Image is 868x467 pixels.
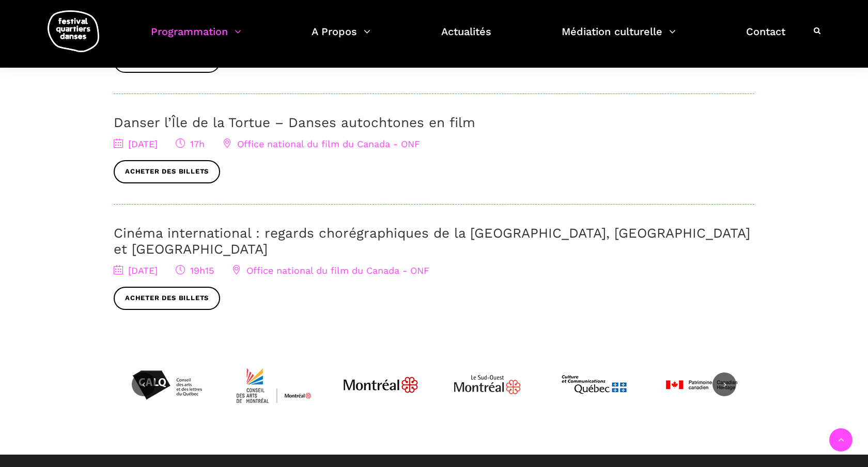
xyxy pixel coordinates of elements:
span: [DATE] [114,265,158,276]
img: mccq-3-3 [555,346,633,424]
img: CMYK_Logo_CAMMontreal [235,346,313,424]
a: Programmation [151,23,241,53]
a: A Propos [312,23,370,53]
a: Actualités [441,23,491,53]
a: Acheter des billets [114,287,220,310]
img: logo-fqd-med [48,10,99,52]
img: Calq_noir [128,346,206,424]
span: Office national du film du Canada - ONF [232,265,429,276]
img: Logo_Mtl_Le_Sud-Ouest.svg_ [448,346,526,424]
span: Office national du film du Canada - ONF [223,138,420,149]
img: JPGnr_b [342,346,420,424]
span: 17h [176,138,205,149]
img: patrimoinecanadien-01_0-4 [662,346,740,424]
a: Contact [746,23,785,53]
span: 19h15 [176,265,214,276]
a: Médiation culturelle [562,23,676,53]
a: Acheter des billets [114,160,220,183]
span: [DATE] [114,138,158,149]
a: Danser l’Île de la Tortue – Danses autochtones en film [114,115,475,130]
a: Cinéma international : regards chorégraphiques de la [GEOGRAPHIC_DATA], [GEOGRAPHIC_DATA] et [GEO... [114,225,750,257]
